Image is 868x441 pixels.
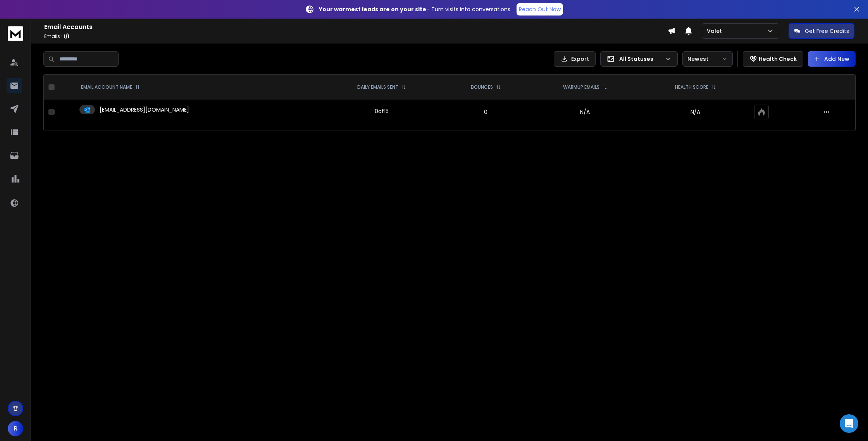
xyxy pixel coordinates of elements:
[44,22,668,32] h1: Email Accounts
[619,55,662,63] p: All Statuses
[675,84,708,90] p: HEALTH SCORE
[44,33,668,40] p: Emails :
[646,108,744,116] p: N/A
[528,100,642,124] td: N/A
[759,55,797,63] p: Health Check
[375,107,389,115] div: 0 of 15
[682,51,733,67] button: Newest
[554,51,596,67] button: Export
[743,51,803,67] button: Health Check
[8,26,23,41] img: logo
[357,84,398,90] p: DAILY EMAILS SENT
[517,3,563,16] a: Reach Out Now
[808,51,856,67] button: Add New
[319,5,510,13] p: – Turn visits into conversations
[64,33,69,40] span: 1 / 1
[100,106,189,114] p: [EMAIL_ADDRESS][DOMAIN_NAME]
[319,5,426,13] strong: Your warmest leads are on your site
[563,84,599,90] p: WARMUP EMAILS
[81,84,140,90] div: EMAIL ACCOUNT NAME
[448,108,524,116] p: 0
[8,421,23,436] button: R
[789,23,854,39] button: Get Free Credits
[471,84,493,90] p: BOUNCES
[707,27,725,35] p: Valet
[519,5,561,13] p: Reach Out Now
[805,27,849,35] p: Get Free Credits
[840,414,858,433] div: Open Intercom Messenger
